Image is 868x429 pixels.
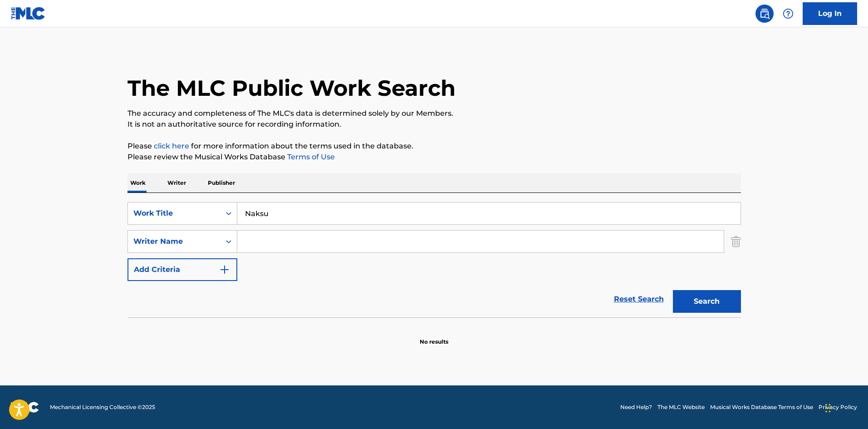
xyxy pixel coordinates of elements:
form: Search Form [128,202,741,317]
a: Privacy Policy [819,403,857,411]
p: Writer [165,173,189,192]
img: logo [11,402,39,413]
img: Delete Criterion [731,230,741,253]
p: It is not an authoritative source for recording information. [128,119,741,130]
p: Please for more information about the terms used in the database. [128,141,741,152]
p: Work [128,173,148,192]
div: Writer Name [133,236,215,247]
span: Mechanical Licensing Collective © 2025 [50,403,155,411]
a: Log In [803,2,857,25]
div: Help [779,5,797,23]
a: Reset Search [609,289,668,309]
button: Add Criteria [128,258,237,281]
div: Work Title [133,208,215,219]
p: The accuracy and completeness of The MLC's data is determined solely by our Members. [128,108,741,119]
div: Drag [825,394,831,422]
iframe: Chat Widget [823,385,868,429]
h1: The MLC Public Work Search [128,74,456,102]
p: No results [420,327,448,346]
a: The MLC Website [657,403,705,411]
a: Musical Works Database Terms of Use [710,403,813,411]
button: Search [673,290,741,313]
a: Need Help? [620,403,652,411]
a: Terms of Use [285,153,335,161]
a: click here [154,142,189,150]
p: Please review the Musical Works Database [128,152,741,163]
img: 9d2ae6d4665cec9f34b9.svg [219,264,230,275]
p: Publisher [205,173,238,192]
img: help [783,8,794,19]
img: search [759,8,770,19]
img: MLC Logo [11,7,46,20]
a: Public Search [755,5,774,23]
